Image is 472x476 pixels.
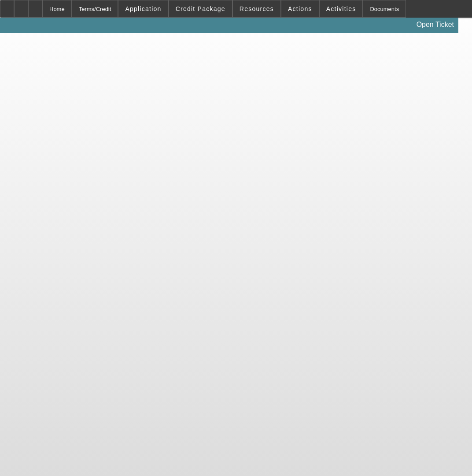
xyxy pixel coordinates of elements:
[240,5,274,12] span: Resources
[288,5,312,12] span: Actions
[125,5,161,12] span: Application
[281,0,319,17] button: Actions
[413,17,457,32] a: Open Ticket
[169,0,232,17] button: Credit Package
[176,5,225,12] span: Credit Package
[320,0,363,17] button: Activities
[233,0,280,17] button: Resources
[118,0,168,17] button: Application
[326,5,356,12] span: Activities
